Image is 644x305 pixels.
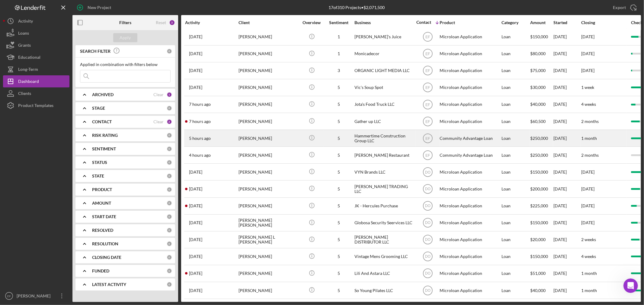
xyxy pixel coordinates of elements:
[530,113,553,129] div: $60,500
[239,181,299,197] div: [PERSON_NAME]
[167,119,172,124] div: 2
[5,136,116,160] div: Erika says…
[553,63,581,79] div: [DATE]
[167,282,172,287] div: 0
[553,29,581,45] div: [DATE]
[440,198,500,214] div: Microloan Application
[92,214,116,219] b: START DATE
[5,63,116,81] div: Erika says…
[189,254,202,259] time: 2025-08-07 17:32
[581,68,594,73] time: [DATE]
[553,20,581,25] div: Started
[3,15,69,27] a: Activity
[22,6,116,37] div: Co borrower for Gather up cannot submit credit authorization as his DOB is coming up before [DEMO...
[425,136,430,140] text: EF
[354,249,415,265] div: Vintage Mens Grooming LLC
[416,20,431,25] div: Contact
[581,186,594,191] time: [DATE]
[530,215,553,231] div: $150,000
[29,3,69,8] h1: [PERSON_NAME]
[5,107,116,137] div: Christina says…
[553,130,581,146] div: [DATE]
[9,197,14,202] button: Emoji picker
[189,271,202,276] time: 2025-08-18 19:59
[189,203,202,208] time: 2025-06-19 14:26
[3,75,69,87] a: Dashboard
[5,107,99,132] div: Nevertheless, I edited the form in our back end. Can you please try again? and sorry for the inco...
[501,215,530,231] div: Loan
[440,215,500,231] div: Microloan Application
[189,170,202,175] time: 2025-08-16 21:03
[239,198,299,214] div: [PERSON_NAME]
[501,80,530,96] div: Loan
[5,170,99,189] div: Yes, please let me know if they are still having issues. Thank you![PERSON_NAME] • 5h ago
[18,39,31,53] div: Grants
[35,63,116,76] div: his DOB is [DEMOGRAPHIC_DATA]
[239,232,299,248] div: [PERSON_NAME] L [PERSON_NAME]
[440,147,500,163] div: Community Advantage Loan
[3,51,69,63] a: Educational
[581,51,594,56] time: [DATE]
[354,147,415,163] div: [PERSON_NAME] Restaurant
[440,96,500,112] div: Microloan Application
[501,181,530,197] div: Loan
[501,20,530,25] div: Category
[530,46,553,62] div: $80,000
[553,113,581,129] div: [DATE]
[189,85,202,90] time: 2025-07-28 20:23
[581,136,597,141] time: 1 month
[167,92,172,97] div: 1
[530,130,553,146] div: $250,000
[530,164,553,180] div: $150,000
[239,147,299,163] div: [PERSON_NAME]
[7,294,11,298] text: EF
[4,2,15,14] button: go back
[29,197,34,202] button: Upload attachment
[185,20,238,25] div: Activity
[324,203,354,208] div: 5
[354,215,415,231] div: Globosa Security Seervices LLC
[92,160,107,165] b: STATUS
[501,232,530,248] div: Loan
[10,110,94,128] div: Nevertheless, I edited the form in our back end. Can you please try again? and sorry for the inco...
[425,35,430,39] text: EF
[354,113,415,129] div: Gather up LLC
[581,169,594,175] time: [DATE]
[92,282,126,287] b: LATEST ACTIVITY
[239,80,299,96] div: [PERSON_NAME]
[501,147,530,163] div: Loan
[501,266,530,281] div: Loan
[167,105,172,111] div: 0
[3,39,69,51] button: Grants
[581,220,594,225] time: [DATE]
[324,68,354,73] div: 3
[153,119,164,124] div: Clear
[354,232,415,248] div: [PERSON_NAME] DISTRIBUTOR LLC
[40,67,111,73] div: his DOB is [DEMOGRAPHIC_DATA]
[440,46,500,62] div: Microloan Application
[18,51,40,65] div: Educational
[581,34,594,39] time: [DATE]
[3,27,69,39] a: Loans
[3,99,69,112] button: Product Templates
[92,187,112,192] b: PRODUCT
[88,2,111,14] div: New Project
[3,87,69,99] button: Clients
[113,33,137,42] button: Apply
[3,63,69,75] a: Long-Term
[607,2,641,14] button: Export
[501,282,530,298] div: Loan
[18,87,31,101] div: Clients
[239,63,299,79] div: [PERSON_NAME]
[354,266,415,281] div: Lili And Astara LLC
[581,20,626,25] div: Closing
[530,232,553,248] div: $20,000
[324,20,354,25] div: Sentiment
[10,85,94,102] div: I see, can you please send me the email address for the project so I can look it up?
[324,220,354,225] div: 5
[440,80,500,96] div: Microloan Application
[19,197,24,202] button: Gif picker
[239,20,299,25] div: Client
[5,81,116,107] div: Christina says…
